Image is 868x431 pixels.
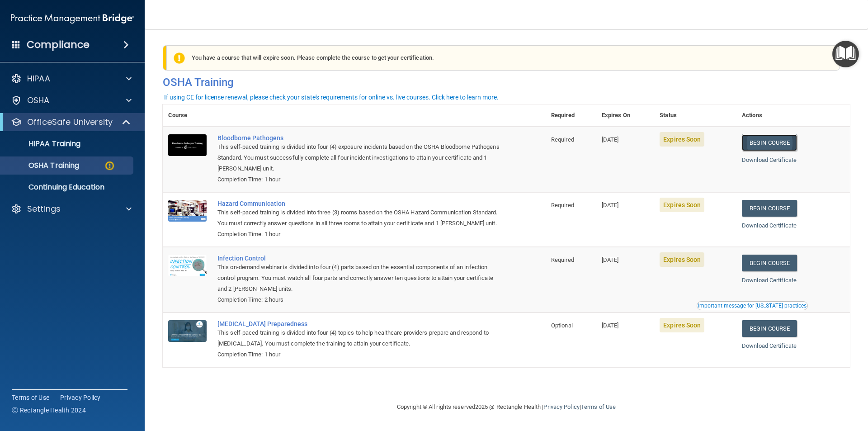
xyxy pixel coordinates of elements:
[217,174,500,185] div: Completion Time: 1 hour
[602,136,619,143] span: [DATE]
[551,322,573,329] span: Optional
[217,320,500,327] a: [MEDICAL_DATA] Preparedness
[60,393,101,402] a: Privacy Policy
[27,73,50,84] p: HIPAA
[12,406,86,415] span: Ⓒ Rectangle Health 2024
[551,202,574,208] span: Required
[217,349,500,360] div: Completion Time: 1 hour
[217,294,500,305] div: Completion Time: 2 hours
[742,255,797,271] a: Begin Course
[217,207,500,229] div: This self-paced training is divided into three (3) rooms based on the OSHA Hazard Communication S...
[697,301,808,310] button: Read this if you are a dental practitioner in the state of CA
[217,255,500,262] a: Infection Control
[6,183,129,192] p: Continuing Education
[11,95,132,106] a: OSHA
[742,277,797,284] a: Download Certificate
[11,117,131,128] a: OfficeSafe University
[581,403,616,410] a: Terms of Use
[11,73,132,84] a: HIPAA
[736,104,850,127] th: Actions
[660,132,704,147] span: Expires Soon
[742,134,797,151] a: Begin Course
[11,204,132,214] a: Settings
[6,139,80,148] p: HIPAA Training
[543,403,579,410] a: Privacy Policy
[602,322,619,329] span: [DATE]
[166,45,840,71] div: You have a course that will expire soon. Please complete the course to get your certification.
[163,76,850,89] h4: OSHA Training
[602,256,619,263] span: [DATE]
[12,393,49,402] a: Terms of Use
[660,198,704,212] span: Expires Soon
[742,320,797,337] a: Begin Course
[832,41,859,67] button: Open Resource Center
[546,104,596,127] th: Required
[698,303,807,308] div: Important message for [US_STATE] practices
[104,160,115,171] img: warning-circle.0cc9ac19.png
[174,52,185,64] img: exclamation-circle-solid-warning.7ed2984d.png
[551,136,574,143] span: Required
[217,262,500,294] div: This on-demand webinar is divided into four (4) parts based on the essential components of an inf...
[164,94,499,100] div: If using CE for license renewal, please check your state's requirements for online vs. live cours...
[602,202,619,208] span: [DATE]
[217,200,500,207] a: Hazard Communication
[6,161,79,170] p: OSHA Training
[712,367,857,403] iframe: Drift Widget Chat Controller
[742,200,797,217] a: Begin Course
[660,252,704,267] span: Expires Soon
[654,104,736,127] th: Status
[163,104,212,127] th: Course
[27,38,90,51] h4: Compliance
[27,204,61,214] p: Settings
[217,229,500,240] div: Completion Time: 1 hour
[11,9,134,28] img: PMB logo
[27,117,113,128] p: OfficeSafe University
[163,93,500,102] button: If using CE for license renewal, please check your state's requirements for online vs. live cours...
[742,222,797,229] a: Download Certificate
[596,104,654,127] th: Expires On
[217,142,500,174] div: This self-paced training is divided into four (4) exposure incidents based on the OSHA Bloodborne...
[660,318,704,332] span: Expires Soon
[217,327,500,349] div: This self-paced training is divided into four (4) topics to help healthcare providers prepare and...
[341,393,671,422] div: Copyright © All rights reserved 2025 @ Rectangle Health | |
[742,342,797,349] a: Download Certificate
[27,95,50,106] p: OSHA
[551,256,574,263] span: Required
[742,156,797,163] a: Download Certificate
[217,134,500,142] a: Bloodborne Pathogens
